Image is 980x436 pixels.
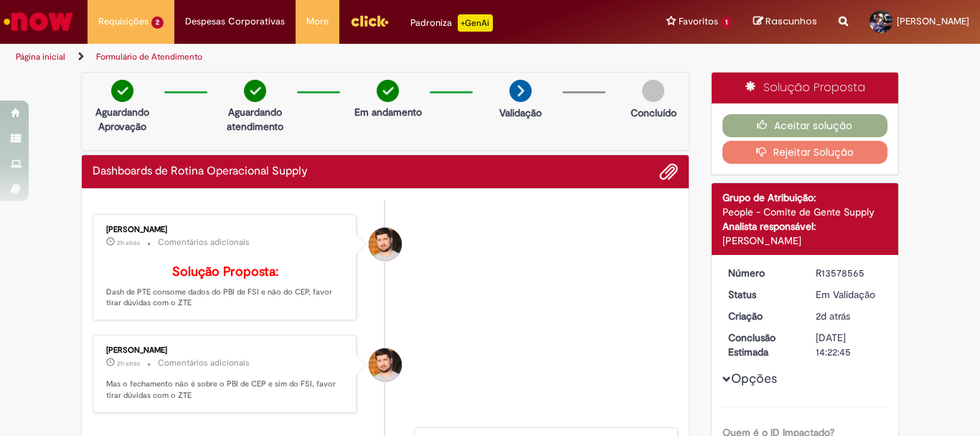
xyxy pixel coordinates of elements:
[354,105,422,119] p: Em andamento
[106,346,345,355] div: [PERSON_NAME]
[1,7,75,36] img: ServiceNow
[765,14,817,28] span: Rascunhos
[659,162,678,181] button: Adicionar anexos
[88,105,157,134] p: Aguardando Aprovação
[816,309,882,323] div: 29/09/2025 17:26:26
[717,309,806,323] dt: Criação
[642,80,664,102] img: img-circle-grey.png
[722,219,888,233] div: Analista responsável:
[722,205,888,219] div: People - Comite de Gente Supply
[753,15,817,29] a: Rascunhos
[458,14,493,32] p: +GenAi
[816,287,882,302] div: Em Validação
[816,266,882,280] div: R13578565
[117,359,140,368] time: 01/10/2025 10:07:40
[722,141,888,164] button: Rejeitar Solução
[717,266,806,280] dt: Número
[96,51,202,62] a: Formulário de Atendimento
[722,190,888,205] div: Grupo de Atribuição:
[410,14,493,32] div: Padroniza
[11,44,643,70] ul: Trilhas de página
[306,14,329,29] span: More
[111,80,133,102] img: check-circle-green.png
[117,238,140,247] time: 01/10/2025 10:08:07
[722,114,888,137] button: Aceitar solução
[185,14,285,29] span: Despesas Corporativas
[721,17,732,29] span: 1
[350,10,389,32] img: click_logo_yellow_360x200.png
[509,80,532,102] img: arrow-next.png
[172,264,278,280] b: Solução Proposta:
[98,14,149,29] span: Requisições
[816,310,850,323] time: 29/09/2025 17:26:26
[897,15,969,27] span: [PERSON_NAME]
[158,357,250,369] small: Comentários adicionais
[679,14,718,29] span: Favoritos
[369,348,402,381] div: Bruno Gusmao Oliveira
[158,236,250,249] small: Comentários adicionais
[117,238,140,247] span: 2h atrás
[106,265,345,309] p: Dash de PTE consome dados do PBI de FSI e não do CEP, favor tirar dúvidas com o ZTE
[712,73,899,103] div: Solução Proposta
[244,80,266,102] img: check-circle-green.png
[717,330,806,359] dt: Conclusão Estimada
[93,165,308,178] h2: Dashboards de Rotina Operacional Supply Histórico de tíquete
[499,106,542,120] p: Validação
[106,379,345,401] p: Mas o fechamento não é sobre o PBI de CEP e sim do FSI, favor tirar dúvidas com o ZTE
[16,51,65,62] a: Página inicial
[816,310,850,323] span: 2d atrás
[117,359,140,368] span: 2h atrás
[369,228,402,261] div: Bruno Gusmao Oliveira
[722,233,888,248] div: [PERSON_NAME]
[151,17,164,29] span: 2
[106,226,345,234] div: [PERSON_NAME]
[816,330,882,359] div: [DATE] 14:22:45
[631,106,677,120] p: Concluído
[220,105,290,134] p: Aguardando atendimento
[377,80,399,102] img: check-circle-green.png
[717,287,806,302] dt: Status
